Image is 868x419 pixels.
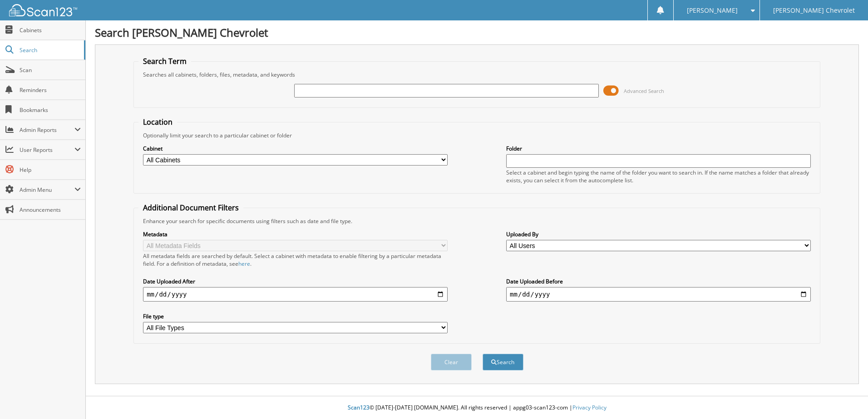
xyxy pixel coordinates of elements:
button: Clear [431,354,472,370]
label: Folder [506,145,811,152]
span: Help [20,166,81,174]
h1: Search [PERSON_NAME] Chevrolet [95,25,859,40]
span: Cabinets [20,26,81,34]
a: Privacy Policy [572,404,607,411]
label: File type [143,312,448,320]
div: All metadata fields are searched by default. Select a cabinet with metadata to enable filtering b... [143,252,448,268]
div: Select a cabinet and begin typing the name of the folder you want to search in. If the name match... [506,169,811,184]
label: Uploaded By [506,230,811,238]
span: [PERSON_NAME] Chevrolet [773,8,855,13]
input: end [506,287,811,302]
label: Cabinet [143,145,448,152]
span: Bookmarks [20,106,81,114]
span: Announcements [20,206,81,214]
label: Date Uploaded After [143,278,448,285]
legend: Search Term [138,56,191,66]
div: Optionally limit your search to a particular cabinet or folder [138,132,815,139]
span: Advanced Search [624,88,664,94]
span: Scan123 [348,404,370,411]
div: Enhance your search for specific documents using filters such as date and file type. [138,217,815,225]
input: start [143,287,448,302]
span: User Reports [20,146,74,154]
button: Search [483,354,523,370]
label: Metadata [143,230,448,238]
div: Searches all cabinets, folders, files, metadata, and keywords [138,71,815,78]
img: scan123-logo-white.svg [9,4,77,16]
span: [PERSON_NAME] [687,8,738,13]
span: Admin Menu [20,186,74,194]
legend: Additional Document Filters [138,203,243,213]
span: Scan [20,66,81,74]
span: Reminders [20,86,81,94]
span: Search [20,46,79,54]
a: here [238,260,250,268]
div: © [DATE]-[DATE] [DOMAIN_NAME]. All rights reserved | appg03-scan123-com | [86,397,868,419]
label: Date Uploaded Before [506,278,811,285]
legend: Location [138,117,177,127]
span: Admin Reports [20,126,74,134]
